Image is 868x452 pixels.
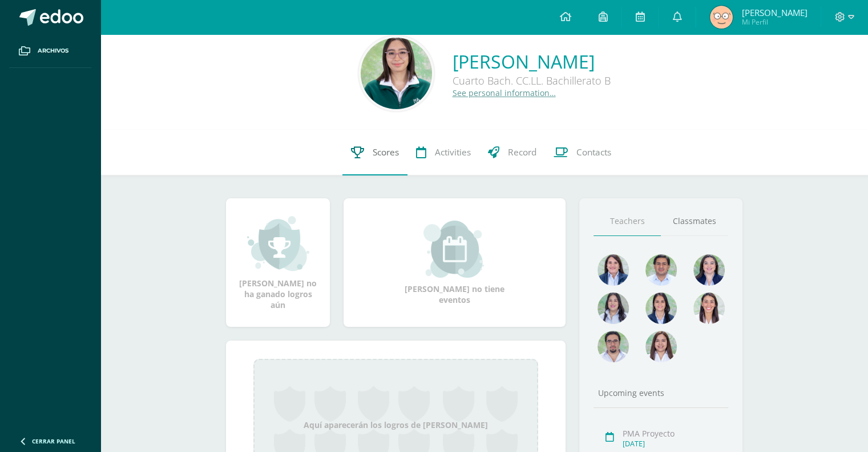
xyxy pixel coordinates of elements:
div: [PERSON_NAME] no ha ganado logros aún [237,215,318,310]
span: Activities [435,146,471,158]
a: Archivos [9,34,91,68]
span: Record [508,146,536,158]
img: 1be4a43e63524e8157c558615cd4c825.png [645,331,677,362]
span: [PERSON_NAME] [741,7,807,18]
div: Upcoming events [594,387,728,398]
span: Archivos [38,46,68,55]
a: Scores [342,130,407,175]
div: PMA Proyecto [623,428,725,439]
img: 1e7bfa517bf798cc96a9d855bf172288.png [645,254,677,286]
a: Classmates [661,207,728,236]
img: d4e0c534ae446c0d00535d3bb96704e9.png [645,293,677,324]
div: [PERSON_NAME] no tiene eventos [398,221,512,305]
a: [PERSON_NAME] [453,49,611,74]
img: achievement_small.png [247,215,309,272]
img: 4477f7ca9110c21fc6bc39c35d56baaa.png [597,254,629,286]
img: 38d188cc98c34aa903096de2d1c9671e.png [693,293,725,324]
a: Teachers [594,207,661,236]
img: event_small.png [423,221,486,278]
a: Contacts [545,130,620,175]
img: d7e1be39c7a5a7a89cfb5608a6c66141.png [597,331,629,362]
a: Record [479,130,545,175]
a: See personal information… [453,87,556,98]
div: [DATE] [623,439,725,449]
img: eee7de395d5f957ef3287940225da6c4.png [361,38,432,109]
span: Scores [373,146,399,158]
span: Cerrar panel [32,437,75,445]
img: 1934cc27df4ca65fd091d7882280e9dd.png [597,293,629,324]
img: 468d0cd9ecfcbce804e3ccd48d13f1ad.png [693,254,725,286]
a: Activities [407,130,479,175]
span: Contacts [576,146,611,158]
div: Cuarto Bach. CC.LL. Bachillerato B [453,74,611,87]
span: Mi Perfil [741,17,807,27]
img: d9c7b72a65e1800de1590e9465332ea1.png [710,6,733,29]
